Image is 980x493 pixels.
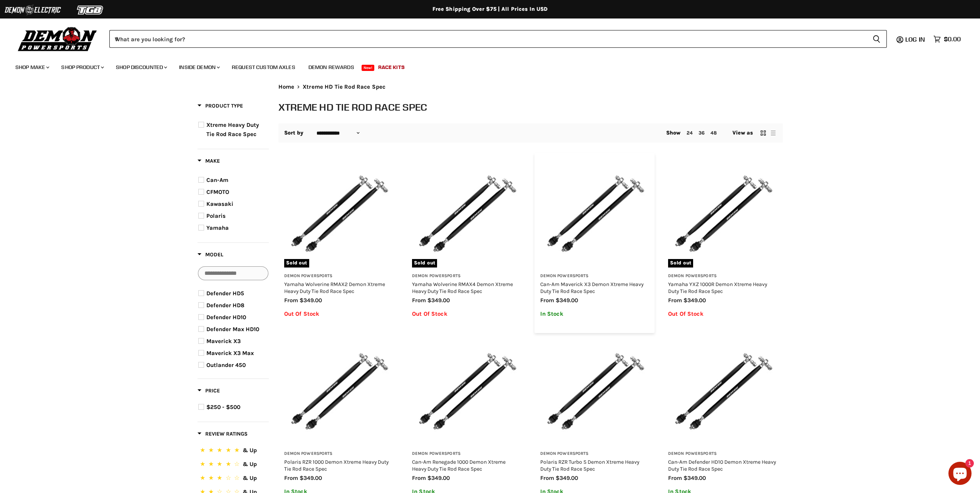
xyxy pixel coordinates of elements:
[540,281,643,294] a: Can-Am Maverick X3 Demon Xtreme Heavy Duty Tie Rod Race Spec
[284,159,393,268] img: Yamaha Wolverine RMAX2 Demon Xtreme Heavy Duty Tie Rod Race Spec
[206,188,229,195] span: CFMOTO
[206,302,245,309] span: Defender HD8
[412,297,426,304] span: from
[206,338,241,345] span: Maverick X3
[683,474,706,481] span: $349.00
[284,337,393,446] a: Polaris RZR 1000 Demon Xtreme Heavy Duty Tie Rod Race Spec
[668,337,777,446] img: Can-Am Defender HD10 Demon Xtreme Heavy Duty Tie Rod Race Spec
[284,474,298,481] span: from
[198,102,243,112] button: Filter by Product Type
[10,59,54,75] a: Shop Make
[206,224,229,231] span: Yamaha
[412,459,506,472] a: Can-Am Renegade 1000 Demon Xtreme Heavy Duty Tie Rod Race Spec
[55,59,109,75] a: Shop Product
[284,459,389,472] a: Polaris RZR 1000 Demon Xtreme Heavy Duty Tie Rod Race Spec
[668,159,777,268] a: Yamaha YXZ 1000R Demon Xtreme Heavy Duty Tie Rod Race SpecSold out
[556,297,578,304] span: $349.00
[540,311,649,317] p: In Stock
[278,101,783,113] h1: Xtreme HD Tie Rod Race Spec
[668,474,682,481] span: from
[198,266,268,280] input: Search Options
[683,297,706,304] span: $349.00
[198,251,223,258] span: Model
[284,259,309,268] span: Sold out
[206,314,246,321] span: Defender HD10
[362,65,375,71] span: New!
[300,474,322,481] span: $349.00
[198,459,268,471] button: 4 Stars.
[540,297,554,304] span: from
[759,129,767,137] button: grid view
[710,130,717,136] a: 48
[284,297,298,304] span: from
[243,447,257,454] span: & Up
[303,84,385,90] span: Xtreme HD Tie Rod Race Spec
[243,461,257,468] span: & Up
[284,451,393,457] h3: Demon Powersports
[427,297,450,304] span: $349.00
[540,474,554,481] span: from
[412,259,437,268] span: Sold out
[699,130,705,136] a: 36
[666,130,681,136] span: Show
[905,35,925,43] span: Log in
[206,404,240,411] span: $250 - $500
[15,25,100,52] img: Demon Powersports
[412,337,521,446] img: Can-Am Renegade 1000 Demon Xtreme Heavy Duty Tie Rod Race Spec
[540,451,649,457] h3: Demon Powersports
[206,350,254,357] span: Maverick X3 Max
[412,281,513,294] a: Yamaha Wolverine RMAX4 Demon Xtreme Heavy Duty Tie Rod Race Spec
[198,387,220,397] button: Filter by Price
[243,474,257,481] span: & Up
[944,35,961,43] span: $0.00
[173,59,224,75] a: Inside Demon
[198,158,220,164] span: Make
[427,474,450,481] span: $349.00
[206,362,246,368] span: Outlander 450
[206,212,226,219] span: Polaris
[668,281,767,294] a: Yamaha YXZ 1000R Demon Xtreme Heavy Duty Tie Rod Race Spec
[226,59,301,75] a: Request Custom Axles
[198,430,248,440] button: Filter by Review Ratings
[110,59,172,75] a: Shop Discounted
[206,290,244,297] span: Defender HD5
[198,446,268,457] button: 5 Stars.
[540,459,639,472] a: Polaris RZR Turbo S Demon Xtreme Heavy Duty Tie Rod Race Spec
[902,36,930,43] a: Log in
[866,30,887,48] button: Search
[182,6,798,13] div: Free Shipping Over $75 | All Prices In USD
[10,56,959,75] ul: Main menu
[303,59,360,75] a: Demon Rewards
[412,311,521,317] p: Out Of Stock
[412,273,521,279] h3: Demon Powersports
[198,103,243,109] span: Product Type
[4,3,62,17] img: Demon Electric Logo 2
[198,431,248,437] span: Review Ratings
[668,297,682,304] span: from
[668,451,777,457] h3: Demon Powersports
[412,159,521,268] img: Yamaha Wolverine RMAX4 Demon Xtreme Heavy Duty Tie Rod Race Spec
[946,462,974,487] inbox-online-store-chat: Shopify online store chat
[198,251,223,261] button: Filter by Model
[540,159,649,268] img: Can-Am Maverick X3 Demon Xtreme Heavy Duty Tie Rod Race Spec
[284,130,304,136] label: Sort by
[769,129,777,137] button: list view
[540,337,649,446] img: Polaris RZR Turbo S Demon Xtreme Heavy Duty Tie Rod Race Spec
[930,34,965,45] a: $0.00
[278,123,783,143] nav: Collection utilities
[206,326,259,333] span: Defender Max HD10
[732,130,753,136] span: View as
[412,451,521,457] h3: Demon Powersports
[206,200,233,207] span: Kawasaki
[668,273,777,279] h3: Demon Powersports
[412,474,426,481] span: from
[109,30,866,48] input: When autocomplete results are available use up and down arrows to review and enter to select
[372,59,410,75] a: Race Kits
[198,157,220,167] button: Filter by Make
[668,259,693,268] span: Sold out
[556,474,578,481] span: $349.00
